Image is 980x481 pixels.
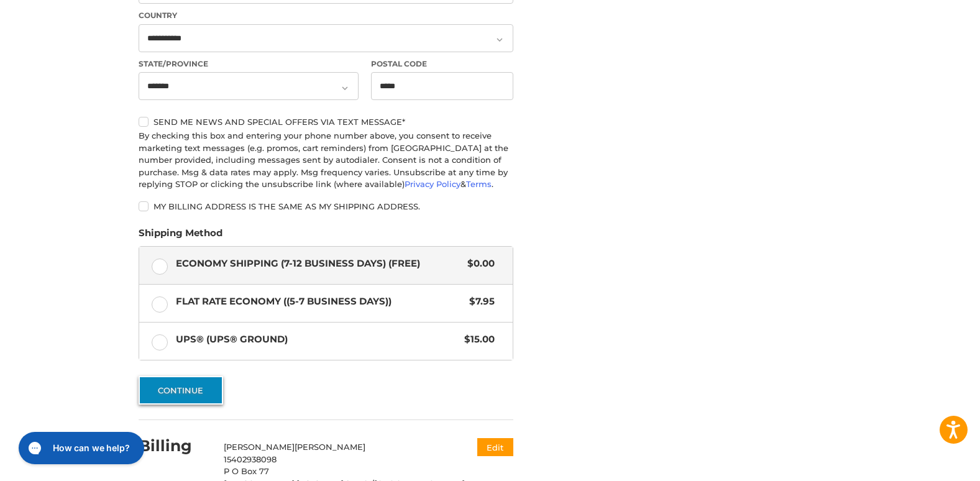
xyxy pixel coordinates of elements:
div: By checking this box and entering your phone number above, you consent to receive marketing text ... [139,130,513,191]
span: $7.95 [463,295,495,309]
legend: Shipping Method [139,226,222,246]
span: [PERSON_NAME] [295,442,365,452]
a: Terms [466,179,492,189]
label: State/Province [139,58,359,70]
label: Send me news and special offers via text message* [139,117,513,127]
label: Country [139,10,513,21]
span: [PERSON_NAME] [224,442,295,452]
button: Edit [477,438,513,456]
span: UPS® (UPS® Ground) [176,332,459,347]
span: Flat Rate Economy ((5-7 Business Days)) [176,295,464,309]
span: 15402938098 [224,454,277,464]
span: $15.00 [458,332,495,347]
button: Continue [139,376,223,405]
label: My billing address is the same as my shipping address. [139,201,513,211]
a: Privacy Policy [405,179,460,189]
iframe: Gorgias live chat messenger [12,428,148,469]
label: Postal Code [371,58,514,70]
span: Economy Shipping (7-12 Business Days) (Free) [176,257,462,271]
h2: Billing [139,436,211,456]
span: P O Box 77 [224,466,269,476]
span: $0.00 [461,257,495,271]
